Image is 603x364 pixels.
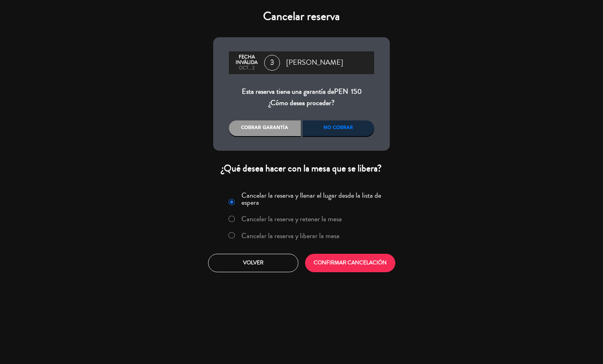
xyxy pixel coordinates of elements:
span: PEN [334,86,348,96]
button: Volver [208,254,298,272]
button: CONFIRMAR CANCELACIÓN [305,254,395,272]
div: Fecha inválida [233,55,260,66]
span: 150 [351,86,362,96]
div: oct., 2 [233,66,260,71]
div: No cobrar [303,120,375,136]
div: Cobrar garantía [229,120,301,136]
label: Cancelar la reserva y liberar la mesa [241,232,340,239]
div: ¿Qué desea hacer con la mesa que se libera? [213,162,390,175]
label: Cancelar la reserva y retener la mesa [241,215,342,222]
span: [PERSON_NAME] [286,57,343,69]
label: Cancelar la reserva y llenar el lugar desde la lista de espera [241,192,385,206]
div: Esta reserva tiene una garantía de ¿Cómo desea proceder? [229,86,374,109]
h4: Cancelar reserva [213,9,390,24]
span: 3 [264,55,280,71]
